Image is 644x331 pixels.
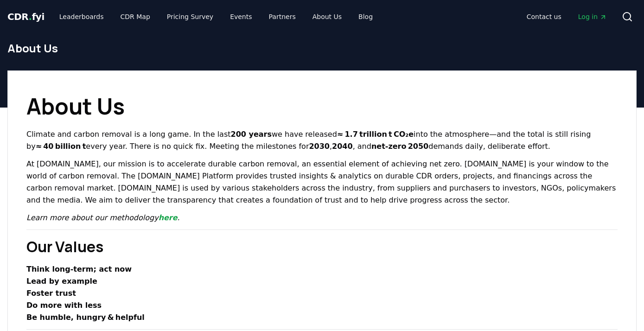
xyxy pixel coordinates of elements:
a: CDR.fyi [7,10,45,23]
strong: 2030 [309,142,330,151]
nav: Main [52,8,380,25]
a: Blog [351,8,380,25]
strong: net‑zero 2050 [371,142,428,151]
span: . [29,11,32,22]
p: Climate and carbon removal is a long game. In the last we have released into the atmosphere—and t... [26,128,618,153]
a: Partners [261,8,303,25]
a: Leaderboards [52,8,111,25]
a: here [159,213,178,222]
a: CDR Map [113,8,158,25]
a: About Us [305,8,349,25]
strong: Be humble, hungry & helpful [26,313,145,322]
strong: Think long‑term; act now [26,265,132,274]
span: CDR fyi [7,11,45,22]
a: Contact us [519,8,569,25]
strong: 200 years [231,130,272,139]
a: Events [223,8,259,25]
h1: About Us [7,41,637,56]
h2: Our Values [26,236,618,258]
em: Learn more about our methodology . [26,213,180,222]
nav: Main [519,8,614,25]
a: Log in [571,8,614,25]
strong: Do more with less [26,301,102,310]
strong: Lead by example [26,277,97,286]
strong: 2040 [332,142,353,151]
strong: ≈ 40 billion t [36,142,86,151]
p: At [DOMAIN_NAME], our mission is to accelerate durable carbon removal, an essential element of ac... [26,158,618,206]
strong: ≈ 1.7 trillion t CO₂e [337,130,414,139]
strong: Foster trust [26,289,76,298]
h1: About Us [26,89,618,123]
span: Log in [578,12,607,21]
a: Pricing Survey [159,8,221,25]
